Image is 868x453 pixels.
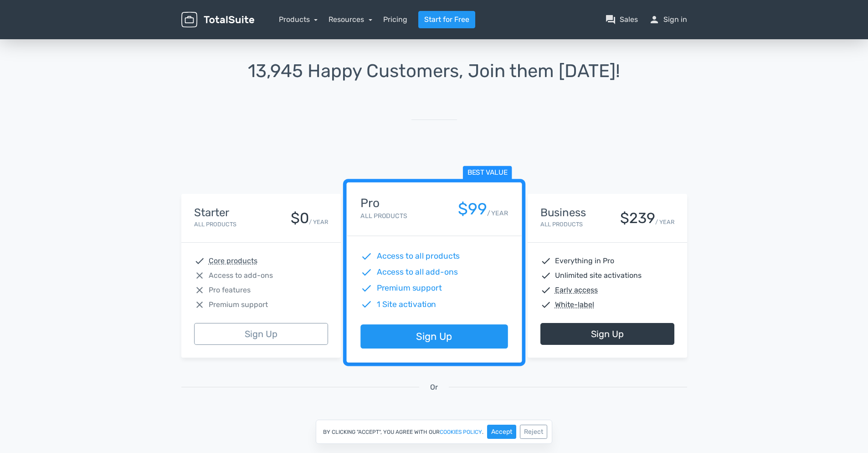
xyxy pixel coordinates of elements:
[555,255,614,266] span: Everything in Pro
[309,218,328,226] small: / YEAR
[194,255,205,266] span: check
[209,255,257,266] abbr: Core products
[181,61,687,81] h1: 13,945 Happy Customers, Join them [DATE]!
[376,266,457,278] span: Access to all add-ons
[376,250,460,262] span: Access to all products
[316,420,552,444] div: By clicking "Accept", you agree with our .
[194,221,236,228] small: All Products
[649,14,660,25] span: person
[209,285,251,296] span: Pro features
[194,299,205,310] span: close
[360,250,372,262] span: check
[360,197,407,210] h4: Pro
[605,14,638,25] a: question_answerSales
[605,14,616,25] span: question_answer
[655,218,674,226] small: / YEAR
[376,282,442,294] span: Premium support
[376,298,436,310] span: 1 Site activation
[540,323,674,345] a: Sign Up
[209,270,273,281] span: Access to add-ons
[440,429,482,435] a: cookies policy
[291,210,309,226] div: $0
[555,299,594,310] abbr: White-label
[194,207,236,219] h4: Starter
[649,14,687,25] a: personSign in
[457,200,487,218] div: $99
[540,207,586,219] h4: Business
[360,298,372,310] span: check
[620,210,655,226] div: $239
[487,425,516,439] button: Accept
[181,12,254,28] img: TotalSuite for WordPress
[540,270,551,281] span: check
[360,212,407,220] small: All Products
[540,299,551,310] span: check
[555,285,598,296] abbr: Early access
[194,323,328,345] a: Sign Up
[418,11,475,28] a: Start for Free
[279,15,318,24] a: Products
[360,325,508,349] a: Sign Up
[520,425,547,439] button: Reject
[430,382,438,393] span: Or
[540,285,551,296] span: check
[209,299,268,310] span: Premium support
[487,208,508,218] small: / YEAR
[194,270,205,281] span: close
[540,255,551,266] span: check
[360,266,372,278] span: check
[540,221,583,228] small: All Products
[383,14,407,25] a: Pricing
[194,285,205,296] span: close
[360,282,372,294] span: check
[329,15,372,24] a: Resources
[555,270,642,281] span: Unlimited site activations
[462,166,512,180] span: Best value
